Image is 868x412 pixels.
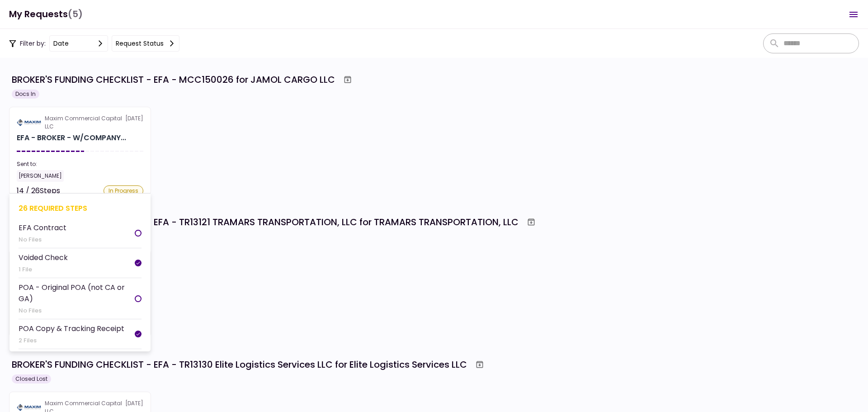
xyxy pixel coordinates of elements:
[843,4,864,25] button: Open menu
[12,90,39,99] div: Docs In
[112,35,179,52] button: Request status
[49,35,108,52] button: date
[17,403,41,412] img: Partner logo
[19,222,66,233] div: EFA Contract
[12,374,51,384] div: Closed Lost
[17,114,143,131] div: [DATE]
[9,5,83,24] h1: My Requests
[12,73,335,86] div: BROKER'S FUNDING CHECKLIST - EFA - MCC150026 for JAMOL CARGO LLC
[68,5,83,24] span: (5)
[472,356,488,373] button: Archive workflow
[19,336,124,345] div: 2 Files
[19,265,68,274] div: 1 File
[19,203,142,214] div: 26 required steps
[19,235,66,244] div: No Files
[17,133,126,143] div: EFA - BROKER - W/COMPANY - FUNDING CHECKLIST
[19,282,135,304] div: POA - Original POA (not CA or GA)
[45,114,125,131] div: Maxim Commercial Capital LLC
[9,35,179,52] div: Filter by:
[17,118,41,127] img: Partner logo
[523,214,539,230] button: Archive workflow
[19,252,68,263] div: Voided Check
[17,170,64,182] div: [PERSON_NAME]
[340,71,356,88] button: Archive workflow
[53,38,69,48] div: date
[19,323,124,334] div: POA Copy & Tracking Receipt
[12,358,467,371] div: BROKER'S FUNDING CHECKLIST - EFA - TR13130 Elite Logistics Services LLC for Elite Logistics Servi...
[19,306,135,315] div: No Files
[17,160,143,168] div: Sent to:
[17,185,60,196] div: 14 / 26 Steps
[104,185,143,196] div: In Progress
[12,215,519,229] div: BROKER'S FUNDING CHECKLIST - EFA - TR13121 TRAMARS TRANSPORTATION, LLC for TRAMARS TRANSPORTATION...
